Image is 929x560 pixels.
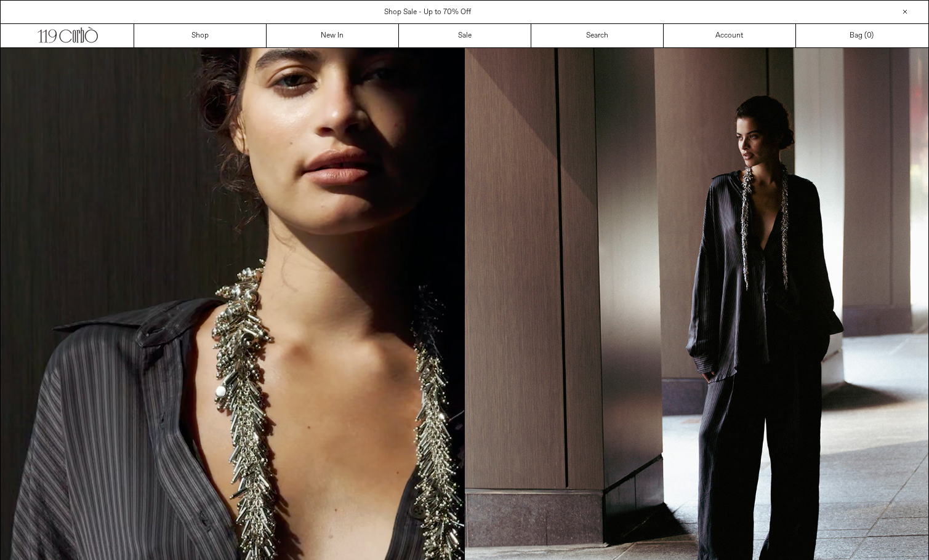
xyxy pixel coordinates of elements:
a: Search [531,24,664,47]
span: ) [867,30,874,41]
a: Shop [134,24,267,47]
a: Shop Sale - Up to 70% Off [384,7,471,17]
span: 0 [867,31,871,41]
a: Account [664,24,796,47]
a: Bag () [796,24,928,47]
a: Sale [399,24,531,47]
a: New In [267,24,399,47]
